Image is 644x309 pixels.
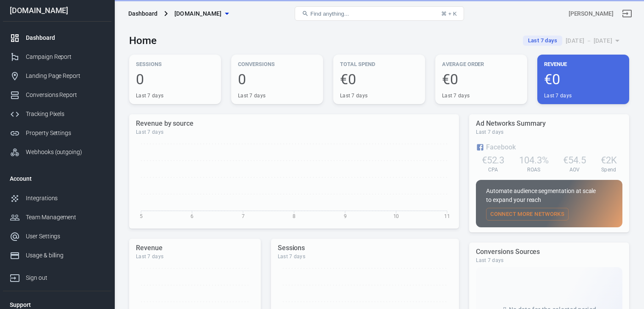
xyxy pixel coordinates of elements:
[174,8,222,19] span: olgawebersocial.de
[26,194,105,203] div: Integrations
[617,3,637,24] a: Sign out
[441,11,457,17] div: ⌘ + K
[26,251,105,260] div: Usage & billing
[26,72,105,80] div: Landing Page Report
[3,47,111,66] a: Campaign Report
[3,168,111,189] li: Account
[26,52,105,61] div: Campaign Report
[3,143,111,162] a: Webhooks (outgoing)
[26,91,105,99] div: Conversions Report
[3,66,111,86] a: Landing Page Report
[129,35,157,47] h3: Home
[171,6,232,22] button: [DOMAIN_NAME]
[26,148,105,157] div: Webhooks (outgoing)
[128,9,158,18] div: Dashboard
[310,11,349,17] span: Find anything...
[3,28,111,47] a: Dashboard
[3,124,111,143] a: Property Settings
[26,129,105,138] div: Property Settings
[26,110,105,119] div: Tracking Pixels
[3,208,111,227] a: Team Management
[26,33,105,42] div: Dashboard
[26,232,105,241] div: User Settings
[3,7,111,14] div: [DOMAIN_NAME]
[3,189,111,208] a: Integrations
[26,213,105,222] div: Team Management
[3,105,111,124] a: Tracking Pixels
[3,246,111,265] a: Usage & billing
[3,265,111,287] a: Sign out
[295,6,464,21] button: Find anything...⌘ + K
[3,227,111,246] a: User Settings
[3,86,111,105] a: Conversions Report
[569,9,614,18] div: Account id: 4GGnmKtI
[26,273,105,282] div: Sign out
